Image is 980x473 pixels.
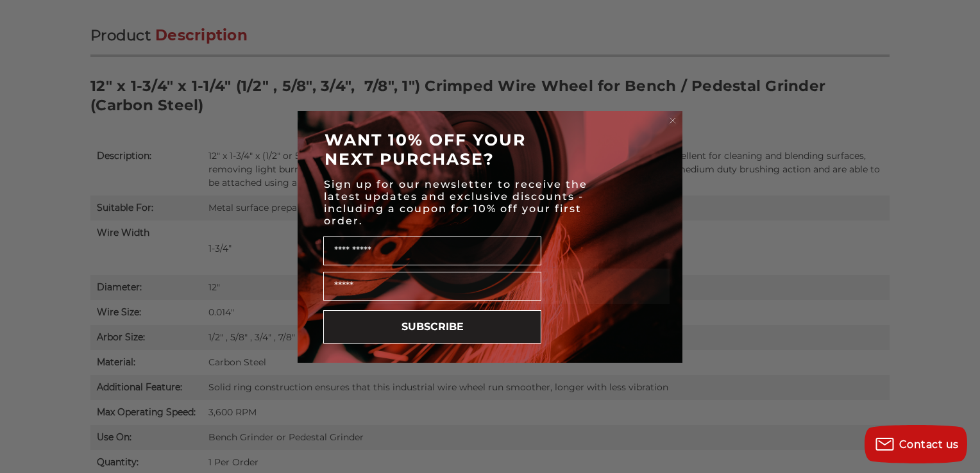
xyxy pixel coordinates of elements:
button: Close dialog [666,114,679,127]
button: SUBSCRIBE [323,310,541,344]
span: Contact us [899,438,959,451]
span: Sign up for our newsletter to receive the latest updates and exclusive discounts - including a co... [324,178,587,227]
button: Contact us [865,425,967,463]
input: Email [323,272,541,301]
span: WANT 10% OFF YOUR NEXT PURCHASE? [325,130,526,169]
